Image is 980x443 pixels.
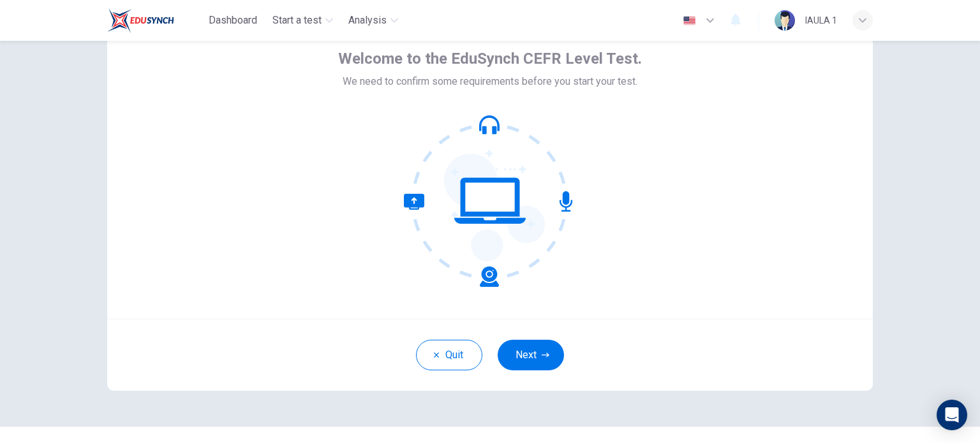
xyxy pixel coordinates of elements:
span: Welcome to the EduSynch CEFR Level Test. [338,48,642,69]
img: en [681,16,697,25]
span: Analysis [348,13,387,28]
button: Quit [416,340,482,370]
button: Analysis [343,9,403,32]
span: Dashboard [209,13,257,28]
span: We need to confirm some requirements before you start your test. [343,74,637,89]
div: IAULA 1 [805,13,837,28]
a: EduSynch logo [107,8,204,33]
img: Profile picture [775,10,795,31]
img: EduSynch logo [107,8,174,33]
div: Open Intercom Messenger [937,400,967,430]
button: Dashboard [204,9,262,32]
button: Start a test [267,9,338,32]
button: Next [498,340,564,370]
span: Start a test [272,13,322,28]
